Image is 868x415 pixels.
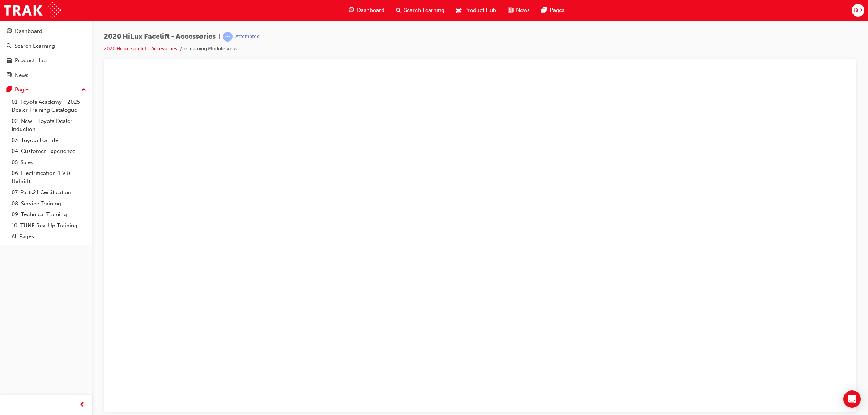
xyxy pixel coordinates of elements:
[235,33,260,40] div: Attempted
[9,209,89,220] a: 09. Technical Training
[15,27,42,35] div: Dashboard
[3,83,89,97] button: Pages
[396,6,401,15] span: search-icon
[536,3,570,18] a: pages-iconPages
[184,45,238,53] li: eLearning Module View
[9,231,89,242] a: All Pages
[3,23,89,83] button: DashboardSearch LearningProduct HubNews
[3,69,89,82] a: News
[3,39,89,53] a: Search Learning
[390,3,450,18] a: search-iconSearch Learning
[343,3,390,18] a: guage-iconDashboard
[223,32,233,42] span: learningRecordVerb_ATTEMPT-icon
[9,187,89,198] a: 07. Parts21 Certification
[4,2,61,18] img: Trak
[9,168,89,187] a: 06. Electrification (EV & Hybrid)
[80,401,85,410] span: prev-icon
[508,6,513,15] span: news-icon
[9,198,89,209] a: 08. Service Training
[502,3,536,18] a: news-iconNews
[15,56,47,65] div: Product Hub
[9,135,89,146] a: 03. Toyota For Life
[7,43,12,50] span: search-icon
[854,6,862,14] span: QD
[357,6,384,14] span: Dashboard
[7,72,12,79] span: news-icon
[81,85,86,95] span: up-icon
[7,28,12,35] span: guage-icon
[9,157,89,168] a: 05. Sales
[7,87,12,93] span: pages-icon
[450,3,502,18] a: car-iconProduct Hub
[843,390,861,408] div: Open Intercom Messenger
[15,71,29,80] div: News
[9,116,89,135] a: 02. New - Toyota Dealer Induction
[516,6,530,14] span: News
[15,86,30,94] div: Pages
[104,46,177,52] a: 2020 HiLux Facelift - Accessories
[7,57,12,64] span: car-icon
[349,6,354,15] span: guage-icon
[3,54,89,67] a: Product Hub
[14,42,55,50] div: Search Learning
[9,97,89,116] a: 01. Toyota Academy - 2025 Dealer Training Catalogue
[3,25,89,38] a: Dashboard
[104,33,216,41] span: 2020 HiLux Facelift - Accessories
[550,6,565,14] span: Pages
[9,220,89,231] a: 10. TUNE Rev-Up Training
[9,146,89,157] a: 04. Customer Experience
[218,33,220,41] span: |
[404,6,444,14] span: Search Learning
[852,4,864,17] button: QD
[456,6,461,15] span: car-icon
[464,6,496,14] span: Product Hub
[541,6,547,15] span: pages-icon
